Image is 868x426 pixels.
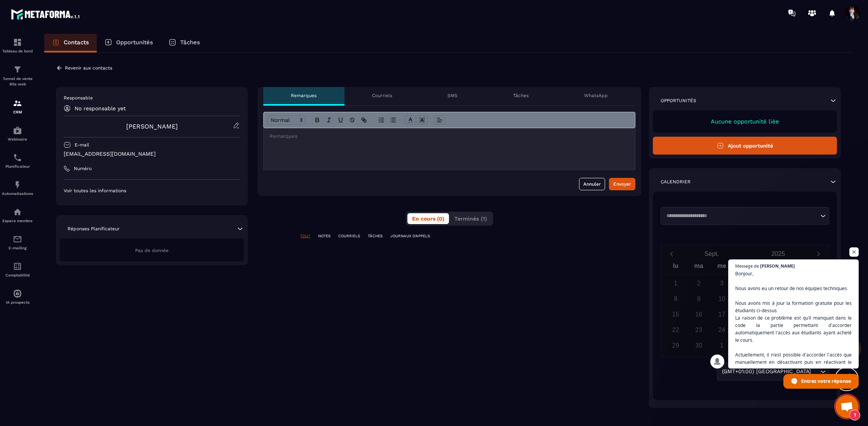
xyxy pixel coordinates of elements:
span: Terminés (1) [454,216,487,222]
p: Espace membre [2,219,33,223]
p: Tâches [180,39,200,46]
img: automations [13,126,22,135]
a: emailemailE-mailing [2,229,33,256]
a: automationsautomationsAutomatisations [2,174,33,202]
p: Automatisations [2,191,33,196]
a: accountantaccountantComptabilité [2,256,33,283]
button: En cours (0) [407,213,449,224]
p: [EMAIL_ADDRESS][DOMAIN_NAME] [64,150,240,158]
div: Search for option [717,363,829,381]
input: Search for option [664,212,818,220]
p: SMS [447,92,457,99]
img: accountant [13,262,22,271]
span: (GMT+01:00) [GEOGRAPHIC_DATA] [720,367,812,376]
img: automations [13,289,22,298]
img: scheduler [13,153,22,162]
span: Entrez votre réponse [801,374,851,388]
p: Remarques [291,92,317,99]
div: Envoyer [613,180,631,188]
span: En cours (0) [412,216,444,222]
span: 1 [849,410,860,421]
p: TOUT [300,233,310,239]
a: formationformationCRM [2,93,33,120]
button: Envoyer [609,178,635,190]
img: automations [13,207,22,217]
a: automationsautomationsEspace membre [2,202,33,229]
p: Aucune opportunité liée [661,118,829,125]
p: Revenir aux contacts [65,65,112,71]
p: Contacts [64,39,89,46]
p: Tunnel de vente Site web [2,76,33,87]
p: Tâches [513,92,529,99]
p: WhatsApp [584,92,608,99]
a: Opportunités [97,34,161,52]
p: TÂCHES [368,233,383,239]
a: automationsautomationsWebinaire [2,120,33,147]
p: IA prospects [2,300,33,304]
div: Ouvrir le chat [835,395,859,418]
p: Opportunités [116,39,153,46]
p: Tableau de bord [2,49,33,53]
img: automations [13,180,22,190]
button: Annuler [579,178,605,190]
img: formation [13,38,22,47]
a: formationformationTunnel de vente Site web [2,59,33,93]
p: NOTES [318,233,331,239]
img: formation [13,99,22,108]
p: Webinaire [2,137,33,141]
a: Contacts [44,34,97,52]
button: Ajout opportunité [653,137,837,155]
a: formationformationTableau de bord [2,32,33,59]
p: Numéro [74,165,92,172]
p: Planificateur [2,164,33,169]
span: Bonjour, Nous avons eu un retour de nos équipes techniques. Nous avons mis à jour la formation gr... [735,270,852,425]
p: Réponses Planificateur [68,226,120,232]
img: email [13,235,22,244]
p: Courriels [372,92,392,99]
p: Responsable [64,95,240,101]
a: [PERSON_NAME] [126,123,178,130]
span: Message de [735,264,759,268]
span: Pas de donnée [135,248,169,253]
img: logo [11,7,81,21]
button: Terminés (1) [450,213,492,224]
p: COURRIELS [338,233,360,239]
span: [PERSON_NAME] [760,264,795,268]
p: E-mailing [2,246,33,250]
div: Search for option [661,207,829,225]
p: Comptabilité [2,273,33,277]
p: No responsable yet [75,105,126,111]
p: E-mail [75,142,89,148]
a: schedulerschedulerPlanificateur [2,147,33,174]
p: Calendrier [661,179,691,185]
a: Tâches [161,34,208,52]
img: formation [13,65,22,74]
p: Opportunités [661,97,696,104]
p: JOURNAUX D'APPELS [390,233,430,239]
p: Voir toutes les informations [64,188,240,194]
p: CRM [2,110,33,114]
